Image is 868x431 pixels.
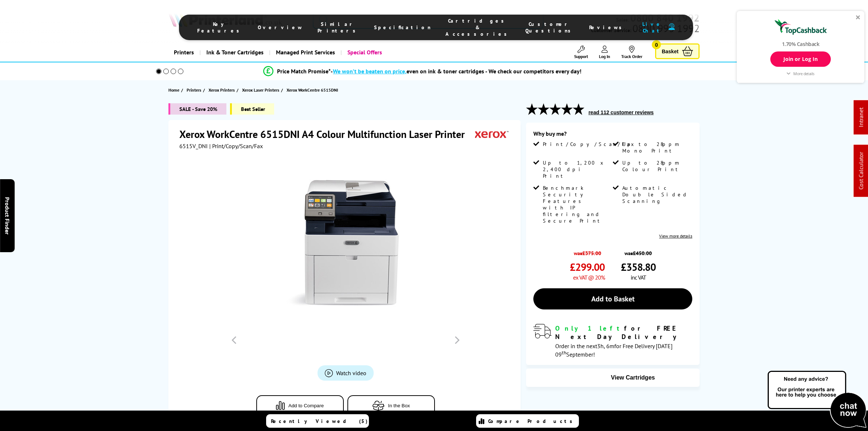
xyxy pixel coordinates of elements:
[271,418,368,424] span: Recently Viewed (5)
[146,65,699,78] li: modal_Promise
[659,233,692,239] a: View more details
[857,108,865,127] a: Intranet
[475,127,509,141] img: Xerox
[277,68,331,75] span: Price Match Promise*
[256,395,344,416] button: Add to Compare
[199,43,269,62] a: Ink & Toner Cartridges
[622,159,691,173] span: Up to 28ppm Colour Print
[599,46,610,59] a: Log In
[621,246,656,257] span: was
[533,130,692,141] div: Why buy me?
[206,43,264,62] span: Ink & Toner Cartridges
[570,260,605,274] span: £299.00
[766,370,868,430] img: Open Live Chat window
[599,54,610,59] span: Log In
[533,288,692,309] a: Add to Basket
[589,24,626,31] span: Reviews
[640,21,665,34] span: Live Chat
[652,40,661,49] span: 0
[187,86,201,94] span: Printers
[555,324,624,332] span: Only 1 left
[573,274,605,281] span: ex VAT @ 20%
[258,24,303,31] span: Overview
[621,46,642,59] a: Track Order
[532,374,694,381] button: View Cartridges
[242,86,279,94] span: Xerox Laser Printers
[333,68,406,75] span: We won’t be beaten on price,
[318,365,374,381] a: Product_All_Videos
[857,152,865,190] a: Cost Calculator
[209,142,263,150] span: | Print/Copy/Scan/Fax
[543,141,637,147] span: Print/Copy/Scan/Fax
[168,43,199,62] a: Printers
[179,142,208,150] span: 6515V_DNI
[622,185,691,204] span: Automatic Double Sided Scanning
[347,395,435,416] button: In the Box
[197,21,243,34] span: Key Features
[543,185,611,224] span: Benchmark Security Features with IP filtering and Secure Print
[562,349,566,356] sup: th
[582,250,601,257] strike: £375.00
[586,109,656,116] button: read 112 customer reviews
[388,403,410,408] span: In the Box
[179,127,472,141] h1: Xerox WorkCentre 6515DNI A4 Colour Multifunction Laser Printer
[187,86,203,94] a: Printers
[266,414,369,428] a: Recently Viewed (5)
[374,24,431,31] span: Specification
[555,324,692,341] div: for FREE Next Day Delivery
[4,197,11,234] span: Product Finder
[574,54,588,59] span: Support
[168,86,181,94] a: Home
[230,103,274,115] span: Best Seller
[570,246,605,257] span: was
[525,21,575,34] span: Customer Questions
[633,250,652,257] strike: £450.00
[611,374,655,381] span: View Cartridges
[209,86,235,94] span: Xerox Printers
[621,260,656,274] span: £358.80
[288,403,324,408] span: Add to Compare
[274,164,417,307] img: Xerox WorkCentre 6515DNI
[168,86,179,94] span: Home
[340,43,388,62] a: Special Offers
[669,23,675,30] img: user-headset-duotone.svg
[662,46,678,56] span: Basket
[242,86,281,94] a: Xerox Laser Printers
[622,141,691,154] span: Up to 28ppm Mono Print
[476,414,579,428] a: Compare Products
[318,21,359,34] span: Similar Printers
[597,342,614,350] span: 3h, 6m
[209,86,237,94] a: Xerox Printers
[287,86,340,94] a: Xerox WorkCentre 6515DNI
[574,46,588,59] a: Support
[331,68,581,75] div: - even on ink & toner cartridges - We check our competitors every day!
[445,18,511,37] span: Cartridges & Accessories
[533,324,692,358] div: modal_delivery
[488,418,576,424] span: Compare Products
[168,103,226,115] span: SALE - Save 20%
[543,159,611,179] span: Up to 1,200 x 2,400 dpi Print
[555,342,673,358] span: Order in the next for Free Delivery [DATE] 09 September!
[336,369,366,377] span: Watch video
[287,86,338,94] span: Xerox WorkCentre 6515DNI
[269,43,340,62] a: Managed Print Services
[655,43,700,59] a: Basket 0
[631,274,646,281] span: inc VAT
